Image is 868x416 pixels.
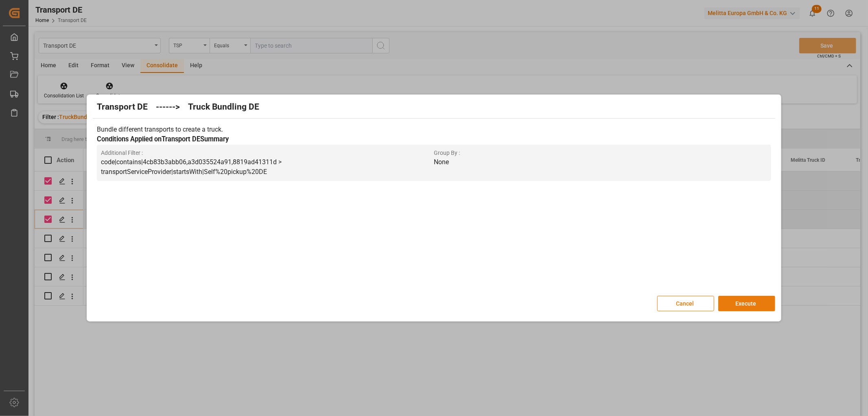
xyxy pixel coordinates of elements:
button: Execute [718,296,775,311]
h2: Truck Bundling DE [188,101,259,114]
p: None [434,157,767,167]
h3: Conditions Applied on Transport DE Summary [97,134,771,145]
h2: Transport DE [97,101,148,114]
button: Cancel [657,296,714,311]
p: Bundle different transports to create a truck. [97,125,771,134]
span: Additional Filter : [101,149,434,157]
p: code|contains|4cb83b3abb06,a3d035524a91,8819ad41311d > transportServiceProvider|startsWith|Self%2... [101,157,434,177]
span: Group By : [434,149,767,157]
h2: ------> [156,101,180,114]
